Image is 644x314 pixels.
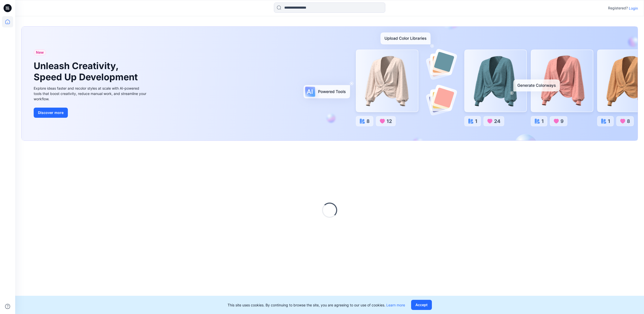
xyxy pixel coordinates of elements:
[228,302,405,308] p: This site uses cookies. By continuing to browse the site, you are agreeing to our use of cookies.
[608,5,628,11] p: Registered?
[386,303,405,307] a: Learn more
[629,6,638,11] p: Login
[34,86,148,102] div: Explore ideas faster and recolor styles at scale with AI-powered tools that boost creativity, red...
[34,108,68,118] button: Discover more
[34,108,148,118] a: Discover more
[36,49,44,55] span: New
[34,61,140,82] h1: Unleash Creativity, Speed Up Development
[411,300,432,310] button: Accept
